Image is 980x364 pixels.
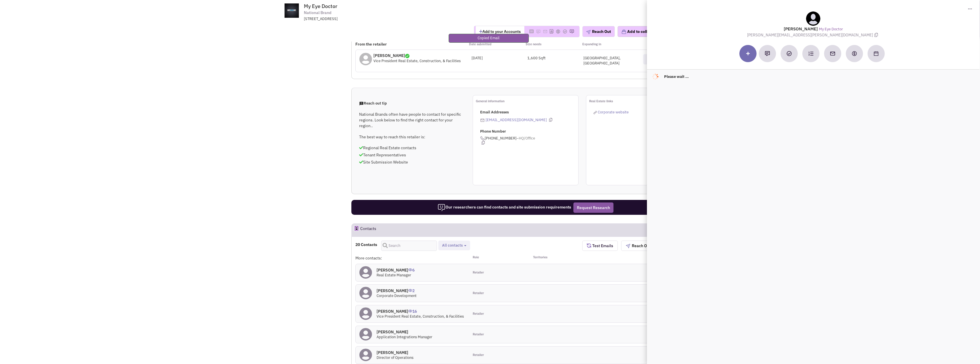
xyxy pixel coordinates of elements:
[747,32,879,38] span: [PERSON_NAME][EMAIL_ADDRESS][PERSON_NAME][DOMAIN_NAME]
[304,10,331,16] span: National Brand
[473,291,484,296] span: Retailer
[819,27,843,32] a: My Eye Doctor
[304,3,337,9] span: My Eye Doctor
[874,51,878,56] img: Schedule a Meeting
[808,51,813,56] img: Subscribe to a cadence
[526,255,582,261] div: Territories
[830,51,836,56] img: Send an email
[377,267,415,273] h4: [PERSON_NAME]
[377,314,464,319] span: Vice President Real Estate, Construction, & Facilities
[476,26,524,37] button: Add to your Accounts
[563,29,567,34] img: Please add to your accounts
[377,273,411,278] span: Real Estate Manager
[408,263,415,273] span: 6
[480,118,485,123] img: icon-email-active-16.png
[437,204,571,210] span: Our researchers can find contacts and site submission requirements
[582,241,618,251] button: Test Emails
[377,355,413,360] span: Director of Operations
[852,51,857,56] img: Create a deal
[377,335,432,339] span: Application Integrations Manager
[480,136,485,141] img: icon-phone.png
[440,243,468,249] button: All contacts
[527,56,583,61] div: 1,600 Sqft
[408,289,412,292] img: icon-UserInteraction.png
[543,29,547,34] img: Please add to your accounts
[476,98,578,104] p: General information
[373,53,461,58] p: [PERSON_NAME]
[359,111,465,129] p: National Brands often have people to contact for specific regions. Look below to find the right c...
[355,255,469,261] div: More contacts:
[621,241,655,251] button: Reach Out
[359,101,387,106] span: Reach out tip
[626,244,630,248] img: plane.png
[806,11,820,26] img: teammate.png
[377,293,417,298] span: Corporate Development
[784,26,818,32] lable: [PERSON_NAME]
[437,204,446,212] img: icon-researcher-20.png
[586,30,591,34] img: plane.png
[473,353,484,357] span: Retailer
[536,29,541,34] img: Please add to your accounts
[593,110,629,115] a: Corporate website
[480,110,578,115] p: Email Addresses
[359,159,465,165] p: Site Submission Website
[573,202,613,213] button: Request Research
[591,243,613,248] span: Test Emails
[359,134,465,140] p: The best way to reach this retailer is:
[408,284,415,293] span: 2
[359,152,465,158] p: Tenant Representatives
[598,110,629,115] span: Corporate website
[556,29,560,34] img: Please add to your accounts
[377,309,464,314] h4: [PERSON_NAME]
[650,71,977,82] p: Please wait ...
[359,145,465,151] p: Regional Real Estate contacts
[787,51,792,56] img: Add a Task
[480,129,578,134] p: Phone Number
[582,26,615,37] button: Reach Out
[377,288,417,293] h4: [PERSON_NAME]
[405,54,409,58] img: icon-verified.png
[408,310,412,312] img: icon-UserInteraction.png
[473,332,484,337] span: Retailer
[355,41,469,47] p: From the retailer
[469,41,526,47] p: Date submitted
[473,270,484,275] span: Retailer
[480,136,578,145] span: [PHONE_NUMBER]
[589,98,692,104] p: Real Estate links
[516,136,535,141] span: –HQ/Office
[408,268,412,271] img: icon-UserInteraction.png
[583,56,640,66] div: [GEOGRAPHIC_DATA],[GEOGRAPHIC_DATA]
[486,117,547,122] a: [EMAIL_ADDRESS][DOMAIN_NAME]
[473,312,484,316] span: Retailer
[442,243,463,248] span: All contacts
[373,58,461,63] span: Vice President Real Estate, Construction, & Facilities
[408,304,417,314] span: 16
[377,350,413,355] h4: [PERSON_NAME]
[478,36,500,41] p: Copied Email
[582,41,639,47] p: Expanding in
[569,29,574,34] img: Please add to your accounts
[593,111,597,114] img: reachlinkicon.png
[377,329,432,335] h4: [PERSON_NAME]
[355,242,377,247] h4: 20 Contacts
[381,241,437,251] input: Search
[526,41,582,47] p: Size needs
[304,16,453,22] div: [STREET_ADDRESS]
[360,224,376,236] h2: Contacts
[621,29,626,34] img: icon-collection-lavender.png
[469,255,526,261] div: Role
[765,51,770,56] img: Add a note
[643,54,677,64] button: View details
[617,26,662,37] button: Add to collection
[472,56,528,61] div: [DATE]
